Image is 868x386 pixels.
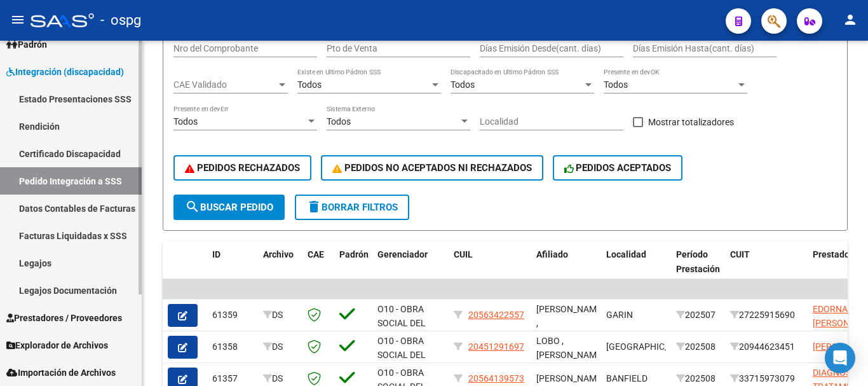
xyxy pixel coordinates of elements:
[185,199,200,214] mat-icon: search
[258,241,302,297] datatable-header-cell: Archivo
[564,162,672,174] span: PEDIDOS ACEPTADOS
[185,162,300,174] span: PEDIDOS RECHAZADOS
[601,241,671,297] datatable-header-cell: Localidad
[604,79,628,90] span: Todos
[813,249,853,259] span: Prestador
[212,249,220,259] span: ID
[10,12,25,27] mat-icon: menu
[606,310,633,320] span: GARIN
[468,341,524,352] span: 20451291697
[308,249,324,259] span: CAE
[6,311,122,325] span: Prestadores / Proveedores
[339,249,369,259] span: Padrón
[606,249,646,259] span: Localidad
[263,249,294,259] span: Archivo
[377,304,426,357] span: O10 - OBRA SOCIAL DEL PERSONAL GRAFICO
[730,308,803,322] div: 27225915690
[449,241,531,297] datatable-header-cell: CUIL
[185,202,273,213] span: Buscar Pedido
[676,249,720,274] span: Período Prestación
[100,6,141,34] span: - ospg
[372,241,449,297] datatable-header-cell: Gerenciador
[454,249,473,259] span: CUIL
[263,371,297,386] div: DS
[451,79,475,90] span: Todos
[377,249,428,259] span: Gerenciador
[306,199,322,214] mat-icon: delete
[327,116,351,127] span: Todos
[536,304,604,343] span: [PERSON_NAME] , [PERSON_NAME]
[531,241,601,297] datatable-header-cell: Afiliado
[730,371,803,386] div: 33715973079
[295,195,409,220] button: Borrar Filtros
[648,114,734,130] span: Mostrar totalizadores
[263,340,297,354] div: DS
[6,366,116,380] span: Importación de Archivos
[606,341,692,352] span: [GEOGRAPHIC_DATA]
[725,241,808,297] datatable-header-cell: CUIT
[212,340,253,354] div: 61358
[536,336,604,361] span: LOBO , [PERSON_NAME]
[321,155,543,181] button: PEDIDOS NO ACEPTADOS NI RECHAZADOS
[297,79,322,90] span: Todos
[676,308,720,322] div: 202507
[6,338,108,352] span: Explorador de Archivos
[606,373,648,383] span: BANFIELD
[468,310,524,320] span: 20563422557
[676,371,720,386] div: 202508
[173,155,311,181] button: PEDIDOS RECHAZADOS
[207,241,258,297] datatable-header-cell: ID
[536,249,568,259] span: Afiliado
[173,79,276,90] span: CAE Validado
[6,38,47,52] span: Padrón
[6,65,124,79] span: Integración (discapacidad)
[671,241,725,297] datatable-header-cell: Período Prestación
[306,202,398,213] span: Borrar Filtros
[212,371,253,386] div: 61357
[173,116,198,127] span: Todos
[825,343,855,373] div: Open Intercom Messenger
[843,12,858,27] mat-icon: person
[536,373,604,383] span: [PERSON_NAME]
[302,241,334,297] datatable-header-cell: CAE
[468,373,524,383] span: 20564139573
[173,195,285,220] button: Buscar Pedido
[332,162,532,174] span: PEDIDOS NO ACEPTADOS NI RECHAZADOS
[676,340,720,354] div: 202508
[730,340,803,354] div: 20944623451
[553,155,683,181] button: PEDIDOS ACEPTADOS
[263,308,297,322] div: DS
[212,308,253,322] div: 61359
[334,241,372,297] datatable-header-cell: Padrón
[730,249,750,259] span: CUIT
